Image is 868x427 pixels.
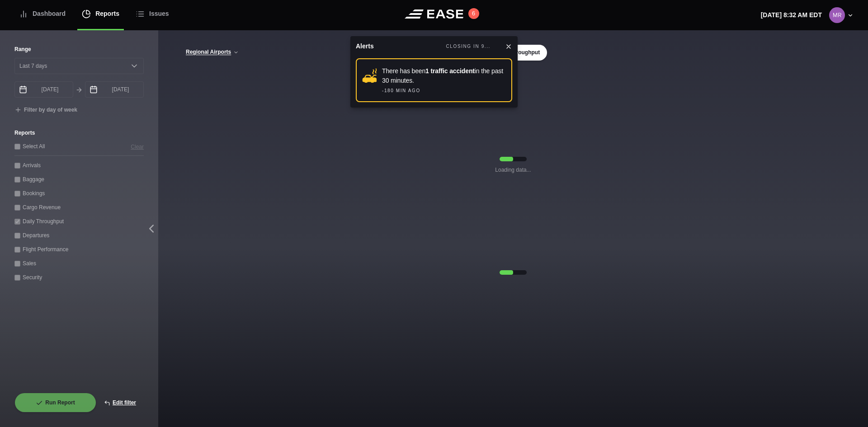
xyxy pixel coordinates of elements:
b: Loading data... [495,166,531,174]
button: Edit filter [96,393,144,413]
label: Range [14,45,144,53]
button: Filter by day of week [14,107,77,114]
img: 0b2ed616698f39eb9cebe474ea602d52 [829,7,845,23]
div: There has been in the past 30 minutes. [382,66,506,85]
input: mm/dd/yyyy [14,81,73,98]
p: [DATE] 8:32 AM EDT [761,10,822,20]
button: 6 [468,8,479,19]
div: Alerts [356,42,374,51]
div: CLOSING IN 9... [446,43,491,50]
label: Reports [14,129,144,137]
input: mm/dd/yyyy [85,81,144,98]
div: -180 MIN AGO [382,87,420,94]
strong: 1 traffic accident [425,67,475,75]
button: Clear [131,142,144,151]
button: Regional Airports [185,49,239,56]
